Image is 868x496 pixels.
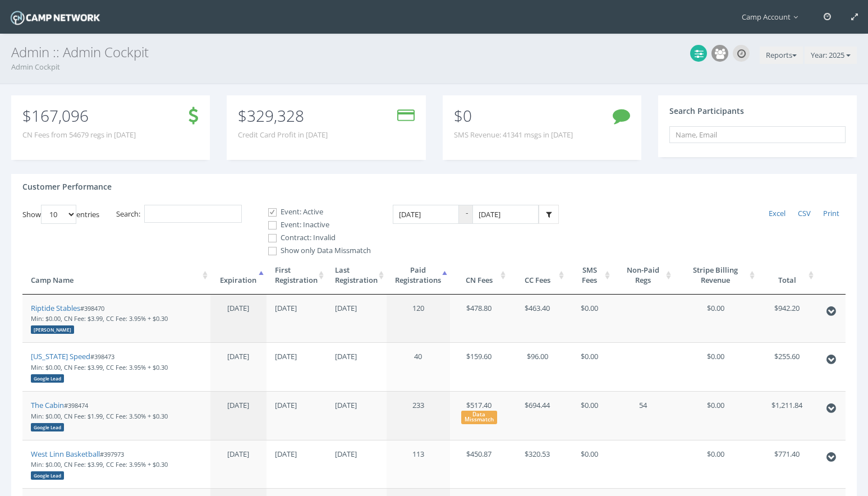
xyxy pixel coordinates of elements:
[669,126,846,143] input: Name, Email
[674,295,758,343] td: $0.00
[227,449,249,459] span: [DATE]
[757,440,816,489] td: $771.40
[327,440,387,489] td: [DATE]
[508,256,567,295] th: CC Fees: activate to sort column ascending
[450,391,508,440] td: $517.40
[267,256,327,295] th: FirstRegistration: activate to sort column ascending
[450,342,508,391] td: $159.60
[674,440,758,489] td: $0.00
[31,374,64,383] div: Google Lead
[508,342,567,391] td: $96.00
[567,342,613,391] td: $0.00
[31,423,64,431] div: Google Lead
[567,440,613,489] td: $0.00
[811,50,844,60] span: Year: 2025
[22,182,112,191] h4: Customer Performance
[613,256,673,295] th: Non-Paid Regs: activate to sort column ascending
[763,205,792,223] a: Excel
[22,109,136,122] p: $
[757,256,816,295] th: Total: activate to sort column ascending
[247,105,304,126] span: 329,328
[461,411,497,424] div: Data Missmatch
[674,256,758,295] th: Stripe Billing Revenue: activate to sort column ascending
[210,256,267,295] th: Expiration: activate to sort column descending
[267,342,327,391] td: [DATE]
[459,205,472,224] span: -
[22,256,210,295] th: Camp Name: activate to sort column ascending
[757,342,816,391] td: $255.60
[798,208,811,218] span: CSV
[31,351,90,361] a: [US_STATE] Speed
[450,256,508,295] th: CN Fees: activate to sort column ascending
[144,205,242,223] input: Search:
[472,205,539,224] input: Date Range: To
[769,208,786,218] span: Excel
[742,12,803,22] span: Camp Account
[327,295,387,343] td: [DATE]
[22,130,136,140] span: CN Fees from 54679 regs in [DATE]
[31,303,80,313] a: Riptide Stables
[227,303,249,313] span: [DATE]
[31,325,74,334] div: [PERSON_NAME]
[41,205,76,224] select: Showentries
[259,232,371,244] label: Contract: Invalid
[454,130,573,140] span: SMS Revenue: 41341 msgs in [DATE]
[31,105,89,126] span: 167,096
[792,205,817,223] a: CSV
[31,449,100,459] a: West Linn Basketball
[22,205,99,224] label: Show entries
[387,342,450,391] td: 40
[669,107,744,115] h4: Search Participants
[450,440,508,489] td: $450.87
[674,391,758,440] td: $0.00
[31,450,168,479] small: #397973 Min: $0.00, CN Fee: $3.99, CC Fee: 3.95% + $0.30
[387,295,450,343] td: 120
[508,391,567,440] td: $694.44
[116,205,242,223] label: Search:
[387,440,450,489] td: 113
[31,471,64,480] div: Google Lead
[613,391,673,440] td: 54
[387,391,450,440] td: 233
[674,342,758,391] td: $0.00
[11,62,60,72] a: Admin Cockpit
[508,295,567,343] td: $463.40
[267,295,327,343] td: [DATE]
[327,391,387,440] td: [DATE]
[757,295,816,343] td: $942.20
[327,256,387,295] th: LastRegistration: activate to sort column ascending
[267,391,327,440] td: [DATE]
[31,400,64,410] a: The Cabin
[454,105,472,126] span: $0
[327,342,387,391] td: [DATE]
[805,47,857,65] button: Year: 2025
[757,391,816,440] td: $1,211.84
[508,440,567,489] td: $320.53
[31,401,168,430] small: #398474 Min: $0.00, CN Fee: $1.99, CC Fee: 3.50% + $0.30
[238,109,328,122] p: $
[267,440,327,489] td: [DATE]
[567,295,613,343] td: $0.00
[8,8,102,27] img: Camp Network
[259,219,371,231] label: Event: Inactive
[227,400,249,410] span: [DATE]
[31,304,168,333] small: #398470 Min: $0.00, CN Fee: $3.99, CC Fee: 3.95% + $0.30
[567,256,613,295] th: SMS Fees: activate to sort column ascending
[817,205,846,223] a: Print
[393,205,459,224] input: Date Range: From
[823,208,839,218] span: Print
[387,256,450,295] th: PaidRegistrations: activate to sort column ascending
[259,206,371,218] label: Event: Active
[567,391,613,440] td: $0.00
[238,130,328,140] span: Credit Card Profit in [DATE]
[227,351,249,361] span: [DATE]
[31,352,168,382] small: #398473 Min: $0.00, CN Fee: $3.99, CC Fee: 3.95% + $0.30
[450,295,508,343] td: $478.80
[259,245,371,256] label: Show only Data Missmatch
[760,47,803,65] button: Reports
[11,45,857,59] h3: Admin :: Admin Cockpit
